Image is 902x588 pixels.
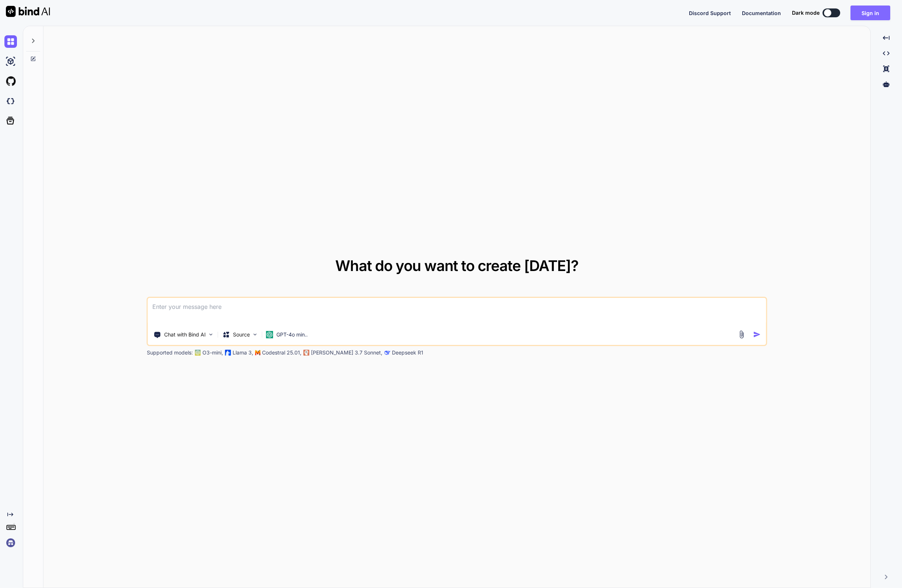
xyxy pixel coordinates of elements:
img: attachment [737,330,746,339]
img: Mistral-AI [255,350,261,355]
p: Codestral 25.01, [262,349,301,356]
span: Documentation [742,10,781,16]
span: What do you want to create [DATE]? [335,257,579,275]
img: Pick Models [252,331,258,338]
img: GPT-4o mini [266,331,273,338]
span: Dark mode [792,9,820,17]
button: Sign in [850,6,890,20]
p: Deepseek R1 [392,349,423,356]
img: GPT-4 [195,350,201,356]
img: icon [753,331,761,338]
p: Chat with Bind AI [164,331,206,338]
img: chat [4,35,17,48]
img: ai-studio [4,55,17,68]
img: Bind AI [6,6,50,17]
img: githubLight [4,75,17,88]
img: signin [4,537,17,549]
p: [PERSON_NAME] 3.7 Sonnet, [311,349,382,356]
img: darkCloudIdeIcon [4,95,17,107]
img: Llama2 [225,350,231,356]
img: Pick Tools [208,331,214,338]
button: Discord Support [689,9,731,17]
p: Supported models: [147,349,193,356]
p: Source [233,331,250,338]
button: Documentation [742,9,781,17]
p: Llama 3, [233,349,253,356]
p: O3-mini, [202,349,223,356]
img: claude [385,350,390,356]
span: Discord Support [689,10,731,16]
p: GPT-4o min.. [276,331,308,338]
img: claude [304,350,309,356]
